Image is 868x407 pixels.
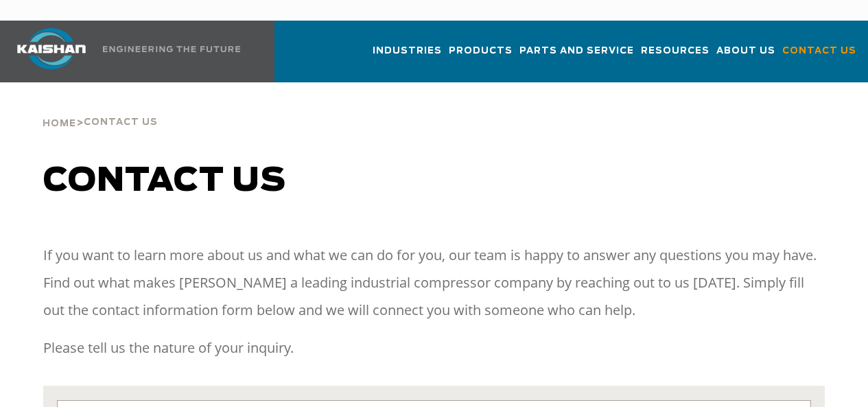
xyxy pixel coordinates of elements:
[373,33,442,80] a: Industries
[43,117,76,129] a: Home
[103,46,240,52] img: Engineering the future
[519,43,634,59] span: Parts and Service
[782,43,856,59] span: Contact Us
[716,33,775,80] a: About Us
[373,43,442,59] span: Industries
[519,33,634,80] a: Parts and Service
[43,242,825,324] p: If you want to learn more about us and what we can do for you, our team is happy to answer any qu...
[43,165,286,198] span: Contact us
[43,334,825,362] p: Please tell us the nature of your inquiry.
[641,43,709,59] span: Resources
[43,82,158,135] div: >
[716,43,775,59] span: About Us
[449,43,513,59] span: Products
[84,118,158,127] span: Contact Us
[782,33,856,80] a: Contact Us
[449,33,513,80] a: Products
[43,119,76,128] span: Home
[641,33,709,80] a: Resources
